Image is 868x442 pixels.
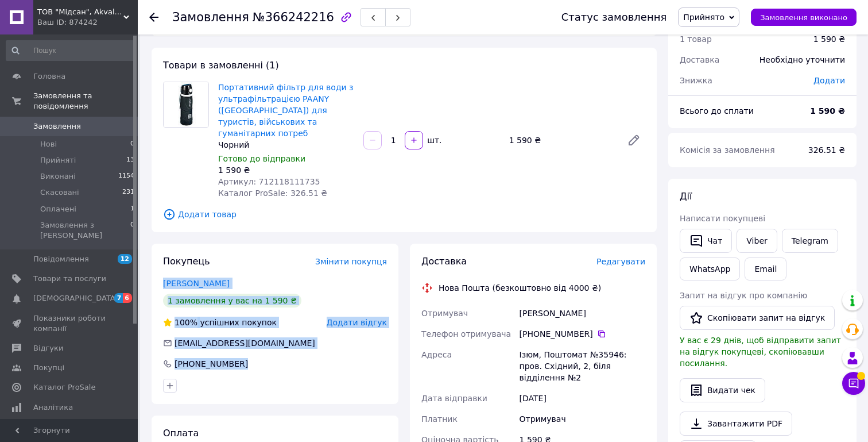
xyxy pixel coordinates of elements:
[40,139,57,149] span: Нові
[33,363,64,373] span: Покупці
[253,10,334,24] span: №366242216
[680,55,719,64] span: Доставка
[813,76,845,85] span: Додати
[33,274,106,284] span: Товари та послуги
[33,293,118,303] span: [DEMOGRAPHIC_DATA]
[163,294,301,308] div: 1 замовлення у вас на 1 590 ₴
[163,279,230,288] a: [PERSON_NAME]
[596,257,645,266] span: Редагувати
[421,329,511,339] span: Телефон отримувача
[218,139,354,151] div: Чорний
[745,257,786,280] button: Email
[37,7,123,17] span: ТОВ "Мідсан", Akvalekar
[163,428,199,439] span: Оплата
[680,306,835,330] button: Скопіювати запит на відгук
[33,313,106,334] span: Показники роботи компанії
[218,154,305,163] span: Готово до відправки
[123,293,132,303] span: 6
[505,132,618,148] div: 1 590 ₴
[40,220,130,241] span: Замовлення з [PERSON_NAME]
[114,293,123,303] span: 7
[172,10,249,24] span: Замовлення
[33,71,65,82] span: Головна
[760,13,847,22] span: Замовлення виконано
[680,229,732,253] button: Чат
[33,121,81,132] span: Замовлення
[753,47,852,72] div: Необхідно уточнити
[842,372,865,395] button: Чат з покупцем
[813,33,845,45] div: 1 590 ₴
[436,282,604,294] div: Нова Пошта (безкоштовно від 4000 ₴)
[808,145,845,155] span: 326.51 ₴
[130,204,134,214] span: 1
[680,214,765,223] span: Написати покупцеві
[517,388,648,409] div: [DATE]
[164,82,208,127] img: Портативний фільтр для води з ультрафільтрацією PAANY (Японія) для туристів, військових та гумані...
[680,257,740,280] a: WhatsApp
[33,91,138,112] span: Замовлення та повідомлення
[680,191,692,202] span: Дії
[149,11,158,23] div: Повернутися назад
[327,318,387,327] span: Додати відгук
[622,129,645,152] a: Редагувати
[218,83,354,138] a: Портативний фільтр для води з ультрафільтрацією PAANY ([GEOGRAPHIC_DATA]) для туристів, військови...
[163,256,210,267] span: Покупець
[421,350,452,359] span: Адреса
[218,164,354,176] div: 1 590 ₴
[737,229,777,253] a: Viber
[810,106,845,116] b: 1 590 ₴
[517,344,648,388] div: Ізюм, Поштомат №35946: пров. Східний, 2, біля відділення №2
[218,189,327,198] span: Каталог ProSale: 326.51 ₴
[33,343,63,353] span: Відгуки
[33,382,95,393] span: Каталог ProSale
[751,9,857,26] button: Замовлення виконано
[173,358,249,370] div: [PHONE_NUMBER]
[680,291,807,300] span: Запит на відгук про компанію
[680,76,712,85] span: Знижка
[424,134,443,146] div: шт.
[683,13,724,22] span: Прийнято
[126,155,134,166] span: 13
[6,40,135,61] input: Пошук
[118,171,134,182] span: 1154
[163,317,277,328] div: успішних покупок
[517,409,648,429] div: Отримувач
[218,177,320,186] span: Артикул: 712118111735
[40,171,76,182] span: Виконані
[421,309,468,318] span: Отримувач
[33,402,73,413] span: Аналітика
[517,303,648,324] div: [PERSON_NAME]
[130,220,134,241] span: 0
[680,34,712,44] span: 1 товар
[175,339,315,348] span: [EMAIL_ADDRESS][DOMAIN_NAME]
[520,328,645,340] div: [PHONE_NUMBER]
[680,378,765,402] button: Видати чек
[40,155,76,166] span: Прийняті
[680,336,841,368] span: У вас є 29 днів, щоб відправити запит на відгук покупцеві, скопіювавши посилання.
[118,254,132,264] span: 12
[163,60,279,71] span: Товари в замовленні (1)
[315,257,387,266] span: Змінити покупця
[782,229,838,253] a: Telegram
[33,254,89,264] span: Повідомлення
[40,204,76,214] span: Оплачені
[680,412,792,436] a: Завантажити PDF
[561,11,667,23] div: Статус замовлення
[122,187,134,198] span: 231
[421,414,458,424] span: Платник
[40,187,79,198] span: Скасовані
[421,394,487,403] span: Дата відправки
[37,17,138,28] div: Ваш ID: 874242
[130,139,134,149] span: 0
[680,106,754,116] span: Всього до сплати
[163,208,645,221] span: Додати товар
[175,318,197,327] span: 100%
[680,145,775,155] span: Комісія за замовлення
[421,256,467,267] span: Доставка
